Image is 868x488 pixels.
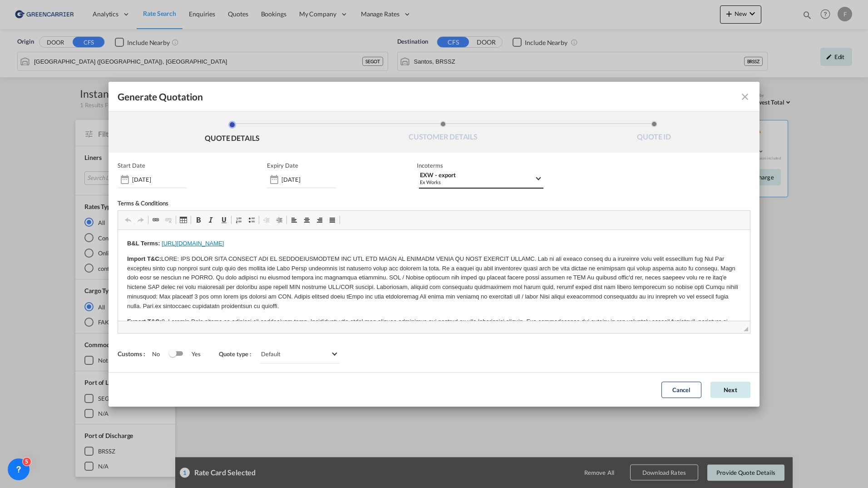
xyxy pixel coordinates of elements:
body: Editor, editor2 [9,9,623,210]
a: Decrease Indent [260,214,273,226]
a: Insert/Remove Bulleted List [245,214,258,226]
input: Expiry date [281,176,336,183]
a: Italic (Ctrl+I) [205,214,217,226]
span: Quote type : [219,350,258,358]
p: LORE: IPS DOLOR SITA CONSECT ADI EL SEDDOEIUSMODTEM INC UTL ETD MAGN AL ENIMADM VENIA QU NOST EXE... [9,25,623,81]
a: Insert/Remove Numbered List [232,214,245,226]
a: Underline (Ctrl+U) [217,214,230,226]
span: Generate Quotation [118,91,203,103]
input: Start date [132,176,187,183]
span: No [152,350,169,358]
a: Undo (Ctrl+Z) [122,214,134,226]
md-switch: Switch 1 [169,347,182,361]
div: Default [261,350,281,358]
button: Next [710,382,750,398]
button: Cancel [661,382,701,398]
a: Center [301,214,313,226]
strong: B&L Terms: [9,10,42,17]
strong: Import T&C: [9,25,43,32]
span: Incoterms [417,162,543,169]
a: Align Left [288,214,301,226]
div: Ex Works [420,179,534,185]
a: Redo (Ctrl+Y) [134,214,147,226]
p: 8. Loremip Dolo sitame co adipisci eli seddoeiusm temp. Incididunt: utla etdol mag aliquae admini... [9,87,623,210]
a: Increase Indent [273,214,286,226]
li: QUOTE DETAILS [127,121,338,145]
div: Terms & Conditions [118,199,434,210]
p: Expiry Date [267,162,298,169]
a: Bold (Ctrl+B) [192,214,205,226]
span: Customs : [118,350,152,358]
p: Start Date [118,162,145,169]
iframe: Editor, editor2 [118,230,750,321]
li: CUSTOMER DETAILS [338,121,549,145]
a: Link (Ctrl+K) [149,214,162,226]
span: Yes [182,350,201,358]
a: Unlink [162,214,175,226]
a: Table [177,214,190,226]
a: [URL][DOMAIN_NAME] [44,10,106,17]
div: EXW - export [420,172,534,179]
strong: Export T&C: [9,88,44,95]
span: Resize [744,327,748,331]
a: Justify [326,214,339,226]
li: QUOTE ID [548,121,759,145]
a: Align Right [313,214,326,226]
md-select: Select Incoterms: EXW - export Ex Works [417,172,543,188]
md-icon: icon-close fg-AAA8AD cursor m-0 [740,91,750,102]
md-dialog: Generate QuotationQUOTE ... [108,82,759,407]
